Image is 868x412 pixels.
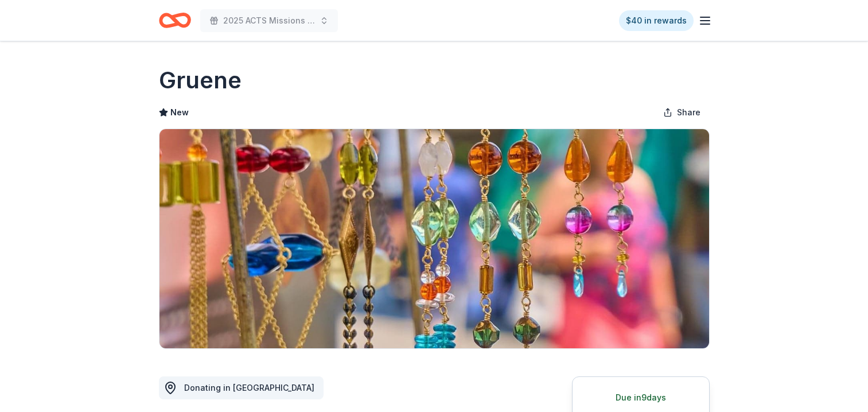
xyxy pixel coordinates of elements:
[184,383,314,392] span: Donating in [GEOGRAPHIC_DATA]
[200,9,338,32] button: 2025 ACTS Missions Gala
[159,64,242,96] h1: Gruene
[654,101,710,124] button: Share
[159,7,191,34] a: Home
[170,106,189,119] span: New
[619,10,694,31] a: $40 in rewards
[586,391,695,405] div: Due in 9 days
[223,14,315,28] span: 2025 ACTS Missions Gala
[677,106,700,119] span: Share
[159,129,709,348] img: Image for Gruene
